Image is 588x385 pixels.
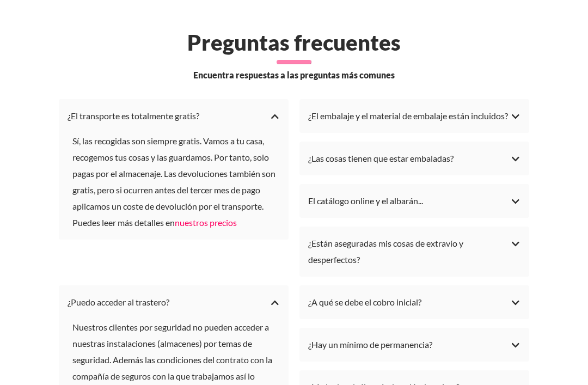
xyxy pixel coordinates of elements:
[392,233,588,385] div: Widget de chat
[308,193,520,209] div: El catálogo online y el albarán...
[308,108,520,124] div: ¿El embalaje y el material de embalaje están incluidos?
[392,233,588,385] iframe: Chat Widget
[68,133,280,231] div: Sí, las recogidas son siempre gratis. Vamos a tu casa, recogemos tus cosas y las guardamos. Por t...
[308,294,520,310] div: ¿A qué se debe el cobro inicial?
[308,337,520,353] div: ¿Hay un mínimo de permanencia?
[4,29,584,56] h2: Preguntas frecuentes
[68,108,280,124] div: ¿El transporte es totalmente gratis?
[308,235,520,268] div: ¿Están aseguradas mis cosas de extravío y desperfectos?
[175,217,237,228] a: nuestros precios
[68,294,280,310] div: ¿Puedo acceder al trastero?
[193,69,395,82] span: Encuentra respuestas a las preguntas más comunes
[308,150,520,167] div: ¿Las cosas tienen que estar embaladas?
